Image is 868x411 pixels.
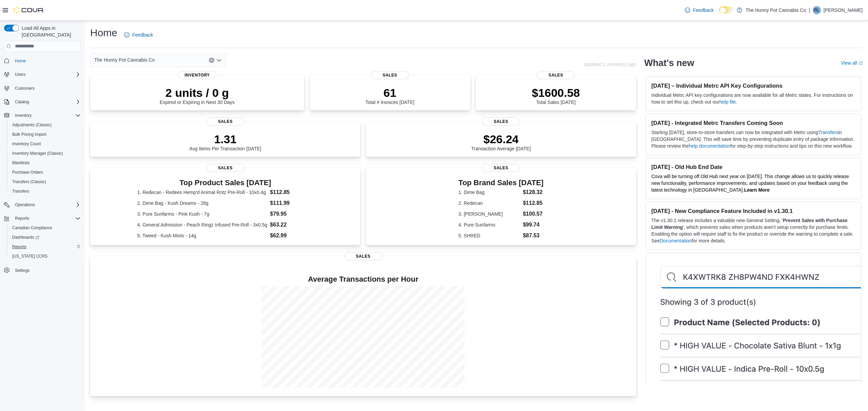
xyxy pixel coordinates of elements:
[719,14,719,14] span: Dark Mode
[206,164,244,172] span: Sales
[366,86,414,100] p: 61
[9,168,46,176] a: Purchase Orders
[689,143,730,149] a: help documentation
[12,201,38,209] button: Operations
[841,60,863,66] a: View allExternal link
[94,56,155,64] span: The Hunny Pot Cannabis Co
[12,122,52,128] span: Adjustments (Classic)
[12,70,81,79] span: Users
[584,62,636,67] p: Updated 1 minute(s) ago
[651,164,855,170] h3: [DATE] - Old Hub End Date
[458,211,520,217] dt: 3. [PERSON_NAME]
[15,72,25,77] span: Users
[7,187,83,196] button: Transfers
[12,266,32,275] a: Settings
[4,53,81,293] nav: Complex example
[1,56,83,66] button: Home
[7,149,83,158] button: Inventory Manager (Classic)
[12,111,34,120] button: Inventory
[15,268,29,273] span: Settings
[1,200,83,210] button: Operations
[482,164,520,172] span: Sales
[1,214,83,223] button: Reports
[12,170,43,175] span: Purchase Orders
[523,221,544,229] dd: $99.74
[270,221,313,229] dd: $63.22
[206,117,244,126] span: Sales
[651,217,855,244] p: The v1.30.1 release includes a valuable new General Setting, ' ', which prevents sales when produ...
[523,232,544,240] dd: $87.53
[7,233,83,242] a: Dashboards
[137,200,268,207] dt: 2. Dime Bag - Kush Dreams - 28g
[12,57,81,65] span: Home
[1,111,83,120] button: Inventory
[9,224,81,232] span: Canadian Compliance
[12,179,46,185] span: Transfers (Classic)
[9,121,54,129] a: Adjustments (Classic)
[19,25,81,38] span: Load All Apps in [GEOGRAPHIC_DATA]
[190,132,261,146] p: 1.31
[12,201,81,209] span: Operations
[9,252,50,260] a: [US_STATE] CCRS
[458,200,520,207] dt: 2. Redecan
[818,130,838,135] a: Transfers
[719,99,736,105] a: help file
[651,208,855,214] h3: [DATE] - New Compliance Feature Included in v1.30.1
[651,82,855,89] h3: [DATE] – Individual Metrc API Key Configurations
[15,99,29,105] span: Catalog
[12,160,29,166] span: Manifests
[1,83,83,93] button: Customers
[9,233,81,241] span: Dashboards
[160,86,235,100] p: 2 units / 0 g
[7,139,83,149] button: Inventory Count
[12,214,81,222] span: Reports
[651,92,855,105] p: Individual Metrc API key configurations are now available for all Metrc states. For instructions ...
[9,243,81,251] span: Reports
[9,187,81,195] span: Transfers
[9,159,81,167] span: Manifests
[651,218,848,230] strong: Prevent Sales with Purchase Limit Warning
[209,58,214,63] button: Clear input
[824,6,863,14] p: [PERSON_NAME]
[137,211,268,217] dt: 3. Pure Sunfarms - Pink Kush - 7g
[471,132,531,146] p: $26.24
[9,130,81,138] span: Bulk Pricing Import
[9,224,55,232] a: Canadian Compliance
[12,189,29,194] span: Transfers
[9,178,49,186] a: Transfers (Classic)
[15,113,32,118] span: Inventory
[9,168,81,176] span: Purchase Orders
[7,252,83,261] button: [US_STATE] CCRS
[12,111,81,120] span: Inventory
[523,188,544,196] dd: $128.32
[137,189,268,196] dt: 1. Redecan - Redees Hemp'd Animal Rntz Pre-Roll - 10x0.4g
[809,6,810,14] p: |
[9,140,44,148] a: Inventory Count
[12,141,41,147] span: Inventory Count
[12,57,28,65] a: Home
[12,214,32,222] button: Reports
[523,210,544,218] dd: $100.57
[859,61,863,65] svg: External link
[12,235,39,240] span: Dashboards
[190,132,261,151] div: Avg Items Per Transaction [DATE]
[471,132,531,151] div: Transaction Average [DATE]
[9,149,81,157] span: Inventory Manager (Classic)
[12,84,81,92] span: Customers
[744,187,769,193] a: Learn More
[719,6,733,14] input: Dark Mode
[270,210,313,218] dd: $79.95
[270,199,313,207] dd: $111.99
[660,238,692,243] a: Documentation
[12,84,37,92] a: Customers
[746,6,806,14] p: The Hunny Pot Cannabis Co
[137,179,314,187] h3: Top Product Sales [DATE]
[12,70,28,79] button: Users
[270,188,313,196] dd: $112.85
[12,254,47,259] span: [US_STATE] CCRS
[7,168,83,177] button: Purchase Orders
[523,199,544,207] dd: $112.85
[137,232,268,239] dt: 5. Tweed - Kush Mints - 14g
[7,177,83,187] button: Transfers (Classic)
